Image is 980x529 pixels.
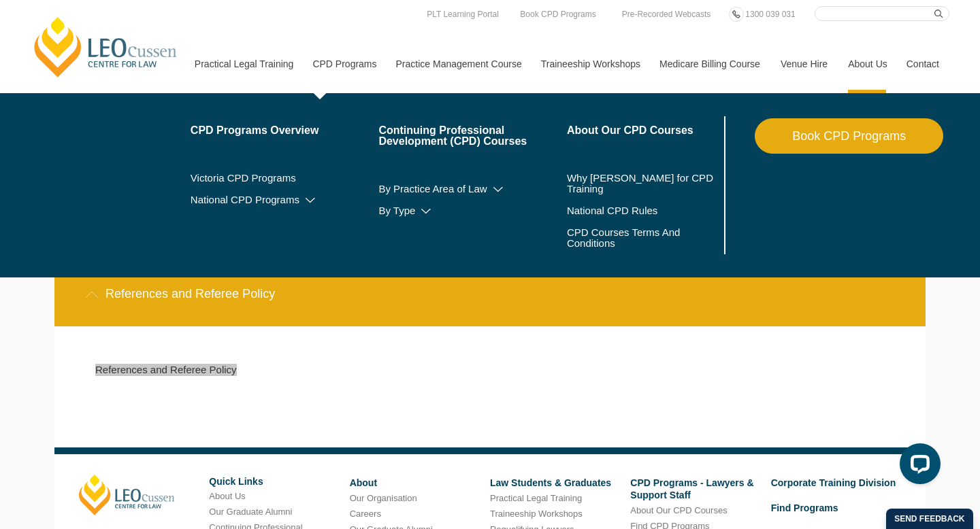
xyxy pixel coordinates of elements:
a: Continuing Professional Development (CPD) Courses [378,125,567,147]
a: About [350,477,377,488]
a: Pre-Recorded Webcasts [619,7,715,22]
a: Book CPD Programs [517,7,599,22]
a: Traineeship Workshops [490,509,583,519]
a: National CPD Rules [567,205,721,216]
a: By Type [378,205,567,216]
a: [PERSON_NAME] [79,475,175,515]
div: References and Referee Policy [54,262,926,326]
a: About Our CPD Courses [630,505,727,515]
a: Law Students & Graduates [490,477,611,488]
a: CPD Programs Overview [191,125,379,136]
a: Venue Hire [770,35,838,93]
a: National CPD Programs [191,194,379,205]
a: Practical Legal Training [490,493,582,503]
a: Victoria CPD Programs [191,173,379,184]
a: Find Programs [771,502,838,513]
a: Our Organisation [350,493,417,503]
a: PLT Learning Portal [423,7,502,22]
a: Practical Legal Training [184,35,303,93]
span: 1300 039 031 [745,10,795,19]
a: Careers [350,509,381,519]
a: Book CPD Programs [755,118,943,154]
a: Why [PERSON_NAME] for CPD Training [567,173,721,194]
a: [PERSON_NAME] Centre for Law [31,15,181,79]
a: 1300 039 031 [742,7,798,22]
a: Traineeship Workshops [531,35,649,93]
a: About Our CPD Courses [567,125,721,136]
a: CPD Courses Terms And Conditions [567,227,687,249]
a: Our Graduate Alumni [209,507,292,517]
a: About Us [838,35,896,93]
a: By Practice Area of Law [378,184,567,194]
a: About Us [209,491,245,501]
a: CPD Programs [302,35,385,93]
a: CPD Programs - Lawyers & Support Staff [630,477,753,500]
h6: Quick Links [209,477,339,487]
a: Practice Management Course [386,35,531,93]
a: Corporate Training Division [771,477,896,488]
a: Medicare Billing Course [649,35,770,93]
iframe: LiveChat chat widget [889,438,946,495]
a: References and Referee Policy [95,364,237,375]
a: Contact [896,35,949,93]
